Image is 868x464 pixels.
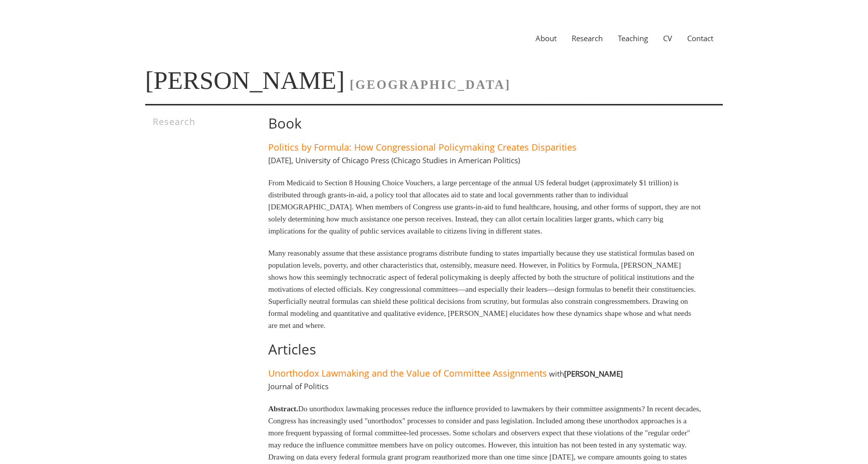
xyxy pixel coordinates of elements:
h1: Articles [268,341,702,357]
h3: Research [153,115,240,128]
h4: with Journal of Politics [268,369,623,391]
h4: [DATE], University of Chicago Press (Chicago Studies in American Politics) [268,155,520,165]
span: [GEOGRAPHIC_DATA] [350,78,511,91]
b: Abstract. [268,405,298,413]
p: From Medicaid to Section 8 Housing Choice Vouchers, a large percentage of the annual US federal b... [268,177,702,237]
a: About [528,33,564,43]
b: [PERSON_NAME] [564,369,623,379]
h1: Book [268,115,702,131]
p: Many reasonably assume that these assistance programs distribute funding to states impartially be... [268,247,702,331]
a: Contact [680,33,721,43]
a: Research [564,33,610,43]
a: [PERSON_NAME] [145,66,345,94]
a: Politics by Formula: How Congressional Policymaking Creates Disparities [268,141,577,153]
a: Teaching [610,33,656,43]
a: Unorthodox Lawmaking and the Value of Committee Assignments [268,367,547,379]
a: CV [656,33,680,43]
